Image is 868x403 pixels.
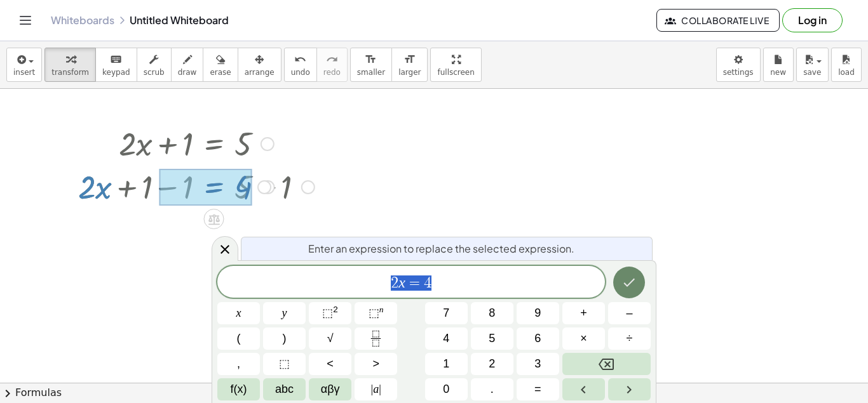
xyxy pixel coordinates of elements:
button: scrub [137,48,172,82]
button: arrange [238,48,281,82]
button: 5 [471,327,513,350]
i: format_size [365,52,377,67]
button: 4 [425,327,468,350]
button: 9 [517,302,559,324]
span: abc [275,381,294,398]
button: Functions [217,378,260,400]
i: keyboard [110,52,122,67]
button: fullscreen [430,48,481,82]
span: x [236,305,241,322]
button: settings [716,48,761,82]
span: × [580,330,587,347]
span: 1 [443,355,449,373]
span: √ [327,330,334,347]
div: Apply the same math to both sides of the equation [204,209,224,229]
span: ⬚ [369,307,379,319]
span: draw [178,68,197,77]
span: 2 [489,355,495,373]
button: Minus [608,302,651,324]
span: y [282,305,287,322]
button: y [263,302,306,324]
button: Done [613,267,645,298]
button: 8 [471,302,513,324]
span: ) [283,330,287,347]
span: Collaborate Live [667,15,769,26]
span: ⬚ [279,355,290,373]
button: Backspace [562,353,651,375]
i: undo [294,52,306,67]
button: format_sizelarger [391,48,428,82]
span: ( [237,330,241,347]
span: arrange [245,68,275,77]
span: | [379,383,381,395]
button: Times [562,327,605,350]
button: , [217,353,260,375]
button: Fraction [355,327,397,350]
span: = [405,275,424,291]
span: save [803,68,821,77]
button: 6 [517,327,559,350]
button: Greater than [355,353,397,375]
button: Alphabet [263,378,306,400]
button: Squared [309,302,351,324]
button: Greek alphabet [309,378,351,400]
span: > [372,355,379,373]
button: ) [263,327,306,350]
span: settings [723,68,754,77]
span: Enter an expression to replace the selected expression. [308,241,574,256]
span: redo [323,68,341,77]
span: keypad [102,68,130,77]
button: Log in [782,8,843,32]
button: draw [171,48,204,82]
span: fullscreen [437,68,474,77]
button: Absolute value [355,378,397,400]
span: 2 [391,275,398,291]
button: new [763,48,794,82]
span: + [580,305,587,322]
span: . [491,381,494,398]
span: scrub [144,68,165,77]
button: redoredo [316,48,348,82]
span: < [327,355,334,373]
a: Whiteboards [51,14,114,27]
button: keyboardkeypad [95,48,137,82]
span: new [770,68,786,77]
span: 7 [443,305,449,322]
button: 0 [425,378,468,400]
span: 6 [534,330,541,347]
button: Left arrow [562,378,605,400]
i: format_size [403,52,416,67]
span: – [626,305,632,322]
span: 5 [489,330,495,347]
span: 4 [443,330,449,347]
button: Less than [309,353,351,375]
var: x [398,274,405,291]
span: larger [398,68,421,77]
button: Right arrow [608,378,651,400]
sup: n [379,305,384,314]
span: ÷ [627,330,633,347]
span: 3 [534,355,541,373]
span: = [534,381,541,398]
button: transform [44,48,96,82]
button: Placeholder [263,353,306,375]
span: | [371,383,374,395]
button: erase [203,48,238,82]
span: a [371,381,381,398]
i: redo [326,52,338,67]
span: αβγ [321,381,340,398]
button: Divide [608,327,651,350]
span: smaller [357,68,385,77]
span: ⬚ [322,307,333,319]
button: format_sizesmaller [350,48,392,82]
span: undo [291,68,310,77]
sup: 2 [333,305,338,314]
button: Collaborate Live [656,9,780,32]
button: Plus [562,302,605,324]
button: x [217,302,260,324]
button: 3 [517,353,559,375]
span: transform [51,68,89,77]
button: Square root [309,327,351,350]
button: 7 [425,302,468,324]
span: 8 [489,305,495,322]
